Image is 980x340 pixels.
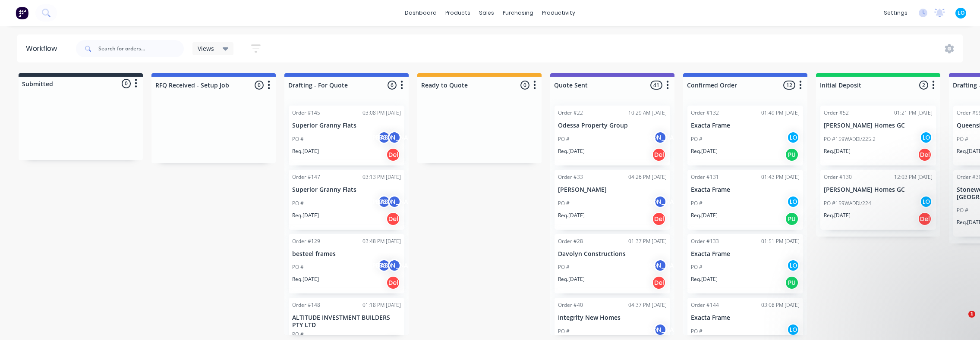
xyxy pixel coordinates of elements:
p: besteel frames [292,250,401,258]
div: Del [652,276,666,290]
p: ALTITUDE INVESTMENT BUILDERS PTY LTD [292,314,401,329]
div: Order #13201:49 PM [DATE]Exacta FramePO #LOReq.[DATE]PU [687,106,803,165]
div: Order #14503:08 PM [DATE]Superior Granny FlatsPO #AS[PERSON_NAME]Req.[DATE]Del [289,106,404,165]
div: Order #33 [558,173,583,181]
p: Req. [DATE] [292,275,319,283]
div: Del [386,276,400,290]
div: 04:26 PM [DATE] [628,173,667,181]
p: Exacta Frame [691,314,800,321]
input: Search for orders... [98,40,184,57]
img: Factory [16,6,28,19]
div: [PERSON_NAME] [654,259,667,272]
p: PO # [558,328,570,335]
div: Order #22 [558,109,583,117]
p: PO # [558,200,570,207]
div: purchasing [498,6,538,19]
div: LO [787,323,800,336]
div: [PERSON_NAME] [388,195,401,208]
div: PU [785,148,799,162]
p: PO # [691,263,703,271]
div: Del [652,212,666,226]
div: PU [785,212,799,226]
div: Order #52 [824,109,849,117]
div: Order #131 [691,173,719,181]
div: productivity [538,6,580,19]
a: dashboard [400,6,441,19]
div: AS [378,131,391,144]
div: Order #129 [292,237,320,245]
p: PO #159WADDI/224 [824,200,871,207]
p: Exacta Frame [691,250,800,258]
div: Order #3304:26 PM [DATE][PERSON_NAME]PO #[PERSON_NAME]Req.[DATE]Del [555,170,670,230]
p: Req. [DATE] [558,147,585,155]
div: LO [920,131,933,144]
p: Req. [DATE] [691,212,718,219]
p: Superior Granny Flats [292,186,401,193]
div: Order #133 [691,237,719,245]
div: 03:48 PM [DATE] [362,237,401,245]
div: AS [378,195,391,208]
div: Order #148 [292,301,320,309]
div: 03:13 PM [DATE] [362,173,401,181]
div: LO [787,131,800,144]
p: Req. [DATE] [292,147,319,155]
div: 01:37 PM [DATE] [628,237,667,245]
div: LO [920,195,933,208]
span: Views [198,44,214,53]
p: Exacta Frame [691,122,800,129]
div: products [441,6,475,19]
div: Del [386,212,400,226]
div: Workflow [26,44,61,54]
div: PU [785,276,799,290]
div: 01:43 PM [DATE] [761,173,800,181]
p: Integrity New Homes [558,314,667,321]
div: Order #13301:51 PM [DATE]Exacta FramePO #LOReq.[DATE]PU [687,234,803,294]
p: Exacta Frame [691,186,800,193]
div: [PERSON_NAME] [388,131,401,144]
p: Req. [DATE] [558,212,585,219]
p: Odessa Property Group [558,122,667,129]
div: Order #2210:29 AM [DATE]Odessa Property GroupPO #[PERSON_NAME]Req.[DATE]Del [555,106,670,165]
p: Req. [DATE] [824,212,851,219]
p: PO # [957,206,968,214]
div: [PERSON_NAME] [654,323,667,336]
p: PO # [691,328,703,335]
p: Davolyn Constructions [558,250,667,258]
p: [PERSON_NAME] [558,186,667,193]
div: 01:18 PM [DATE] [362,301,401,309]
div: Order #13101:43 PM [DATE]Exacta FramePO #LOReq.[DATE]PU [687,170,803,230]
div: 01:21 PM [DATE] [894,109,933,117]
div: Del [386,148,400,162]
div: Del [918,148,932,162]
div: Del [918,212,932,226]
div: Order #5201:21 PM [DATE][PERSON_NAME] Homes GCPO #159WADDI/225.2LOReq.[DATE]Del [820,106,936,165]
div: 01:51 PM [DATE] [761,237,800,245]
p: Req. [DATE] [824,147,851,155]
div: AS [378,259,391,272]
div: 12:03 PM [DATE] [894,173,933,181]
div: Del [652,148,666,162]
p: [PERSON_NAME] Homes GC [824,122,933,129]
p: Req. [DATE] [691,147,718,155]
p: Superior Granny Flats [292,122,401,129]
div: LO [787,259,800,272]
div: Order #40 [558,301,583,309]
div: Order #2801:37 PM [DATE]Davolyn ConstructionsPO #[PERSON_NAME]Req.[DATE]Del [555,234,670,294]
span: LO [958,9,964,17]
div: Order #13012:03 PM [DATE][PERSON_NAME] Homes GCPO #159WADDI/224LOReq.[DATE]Del [820,170,936,230]
p: Req. [DATE] [558,275,585,283]
div: [PERSON_NAME] [388,259,401,272]
span: 1 [968,311,975,318]
div: sales [475,6,498,19]
p: PO # [292,263,304,271]
div: [PERSON_NAME] [654,195,667,208]
div: Order #132 [691,109,719,117]
p: PO # [292,200,304,207]
div: Order #145 [292,109,320,117]
p: PO #159WADDI/225.2 [824,135,876,143]
div: Order #28 [558,237,583,245]
div: 03:08 PM [DATE] [362,109,401,117]
p: PO # [957,135,968,143]
p: Req. [DATE] [691,275,718,283]
div: 10:29 AM [DATE] [628,109,667,117]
